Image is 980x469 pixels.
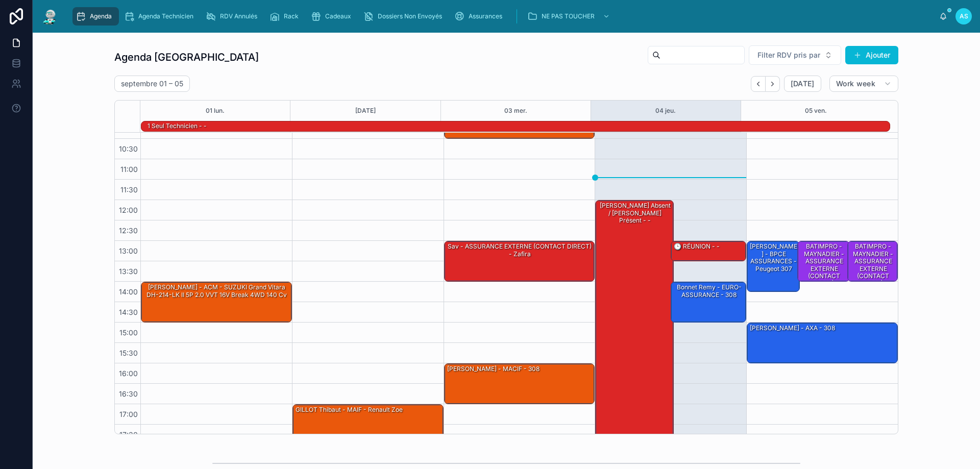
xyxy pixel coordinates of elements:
span: Dossiers Non Envoyés [378,12,442,20]
span: Filter RDV pris par [757,50,820,60]
span: 16:30 [116,389,140,398]
span: Rack [284,12,299,20]
div: [PERSON_NAME] - ACM - SUZUKI Grand Vitara DH-214-LK II 5P 2.0 VVT 16V Break 4WD 140 cv [143,283,291,300]
button: Back [751,76,766,92]
div: 1 seul technicien - - [146,121,208,131]
span: 11:00 [118,165,140,174]
div: GILLOT Thibaut - MAIF - Renault Zoe [293,405,443,445]
a: RDV Annulés [203,7,264,26]
span: 12:00 [116,206,140,214]
span: 12:30 [116,226,140,235]
div: [PERSON_NAME] - MACIF - 308 [445,364,595,404]
span: 16:00 [116,369,140,378]
div: Bonnet Remy - EURO-ASSURANCE - 308 [673,283,745,300]
div: 🕒 RÉUNION - - [671,241,746,261]
span: [DATE] [791,79,815,88]
button: Work week [829,76,898,92]
div: scrollable content [67,5,939,28]
span: 17:30 [117,430,140,439]
div: BATIMPRO - MAYNADIER - ASSURANCE EXTERNE (CONTACT DIRECT) - [798,241,850,281]
span: 14:00 [116,287,140,296]
div: [PERSON_NAME] absent / [PERSON_NAME] présent - - [596,201,673,445]
img: App logo [41,8,59,24]
span: 15:00 [117,328,140,337]
span: RDV Annulés [220,12,257,20]
a: Cadeaux [308,7,358,26]
a: Dossiers Non Envoyés [360,7,449,26]
button: Select Button [749,45,841,65]
button: 05 ven. [805,101,827,121]
div: [PERSON_NAME] - ACM - SUZUKI Grand Vitara DH-214-LK II 5P 2.0 VVT 16V Break 4WD 140 cv [141,282,291,322]
a: Rack [266,7,306,26]
span: 11:30 [118,185,140,194]
div: [PERSON_NAME] absent / [PERSON_NAME] présent - - [597,201,673,225]
div: 1 seul technicien - - [146,121,208,131]
button: [DATE] [355,101,376,121]
div: [PERSON_NAME] - MACIF - 308 [446,364,541,374]
span: Agenda [90,12,112,20]
button: Ajouter [845,46,898,64]
span: Cadeaux [325,12,351,20]
span: Agenda Technicien [138,12,193,20]
a: Agenda [72,7,119,26]
span: 13:30 [116,267,140,276]
span: 10:30 [116,144,140,153]
h1: Agenda [GEOGRAPHIC_DATA] [114,50,259,64]
div: BATIMPRO - MAYNADIER - ASSURANCE EXTERNE (CONTACT DIRECT) - [849,242,897,288]
span: 15:30 [117,349,140,357]
div: BATIMPRO - MAYNADIER - ASSURANCE EXTERNE (CONTACT DIRECT) - [799,242,849,288]
a: Agenda Technicien [121,7,201,26]
span: 10:00 [116,124,140,133]
span: 14:30 [116,308,140,316]
a: Assurances [451,7,509,26]
span: Work week [836,79,875,88]
div: [PERSON_NAME] - AXA - 308 [747,323,897,363]
button: [DATE] [784,76,821,92]
a: NE PAS TOUCHER [524,7,615,26]
span: 17:00 [117,410,140,418]
div: 🕒 RÉUNION - - [673,242,721,251]
div: sav - ASSURANCE EXTERNE (CONTACT DIRECT) - zafira [445,241,595,281]
h2: septembre 01 – 05 [121,79,183,89]
div: Bonnet Remy - EURO-ASSURANCE - 308 [671,282,746,322]
div: [PERSON_NAME] - AXA - 308 [749,324,836,333]
button: 03 mer. [504,101,527,121]
div: sav - ASSURANCE EXTERNE (CONTACT DIRECT) - zafira [446,242,594,259]
span: AS [960,12,968,20]
button: 04 jeu. [655,101,676,121]
span: NE PAS TOUCHER [542,12,595,20]
button: Next [766,76,780,92]
span: 13:00 [116,246,140,255]
span: Assurances [469,12,502,20]
div: GILLOT Thibaut - MAIF - Renault Zoe [295,405,404,414]
div: [PERSON_NAME] - BPCE ASSURANCES - Peugeot 307 [749,242,799,274]
button: 01 lun. [206,101,225,121]
div: [PERSON_NAME] - BPCE ASSURANCES - Peugeot 307 [747,241,799,291]
div: BATIMPRO - MAYNADIER - ASSURANCE EXTERNE (CONTACT DIRECT) - [848,241,897,281]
